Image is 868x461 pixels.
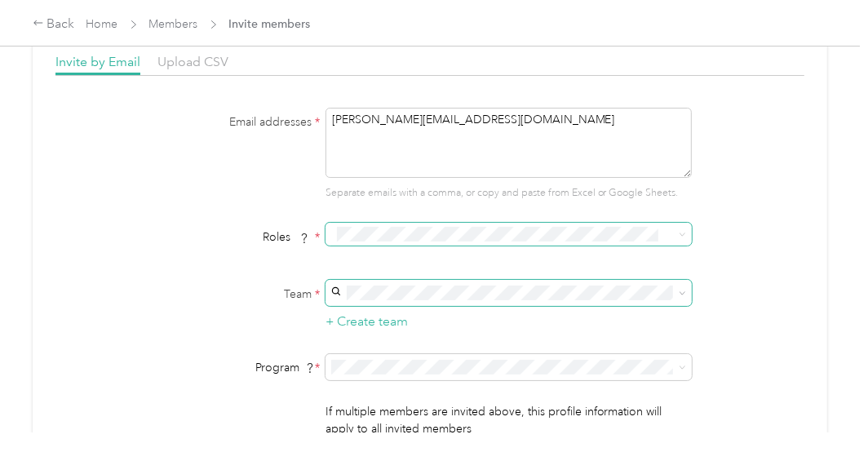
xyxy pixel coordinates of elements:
[86,17,118,31] a: Home
[325,186,692,201] p: Separate emails with a comma, or copy and paste from Excel or Google Sheets.
[149,17,198,31] a: Members
[229,16,311,33] span: Invite members
[257,224,315,250] span: Roles
[116,113,320,131] label: Email addresses
[325,312,408,332] button: + Create team
[55,54,140,69] span: Invite by Email
[777,370,868,461] iframe: Everlance-gr Chat Button Frame
[33,15,75,34] div: Back
[116,286,320,303] label: Team
[157,54,228,69] span: Upload CSV
[325,403,692,437] p: If multiple members are invited above, this profile information will apply to all invited members
[325,108,692,178] textarea: [PERSON_NAME][EMAIL_ADDRESS][DOMAIN_NAME]
[116,359,320,376] div: Program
